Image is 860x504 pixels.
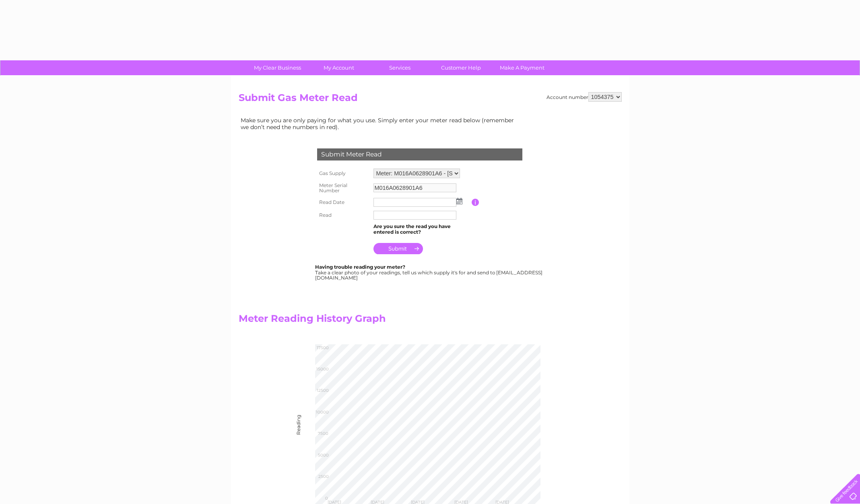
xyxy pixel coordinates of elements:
[315,264,544,281] div: Take a clear photo of your readings, tell us which supply it's for and send to [EMAIL_ADDRESS][DO...
[239,313,520,328] h2: Meter Reading History Graph
[305,60,372,75] a: My Account
[315,167,371,180] th: Gas Supply
[315,209,371,222] th: Read
[295,428,301,435] div: Reading
[239,115,520,132] td: Make sure you are only paying for what you use. Simply enter your meter read below (remember we d...
[315,264,405,270] b: Having trouble reading your meter?
[456,198,462,204] img: ...
[373,243,423,254] input: Submit
[315,180,371,196] th: Meter Serial Number
[371,222,472,237] td: Are you sure the read you have entered is correct?
[244,60,311,75] a: My Clear Business
[367,60,433,75] a: Services
[472,199,479,206] input: Information
[428,60,494,75] a: Customer Help
[547,92,622,102] div: Account number
[239,92,622,107] h2: Submit Gas Meter Read
[317,148,522,160] div: Submit Meter Read
[489,60,555,75] a: Make A Payment
[315,196,371,209] th: Read Date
